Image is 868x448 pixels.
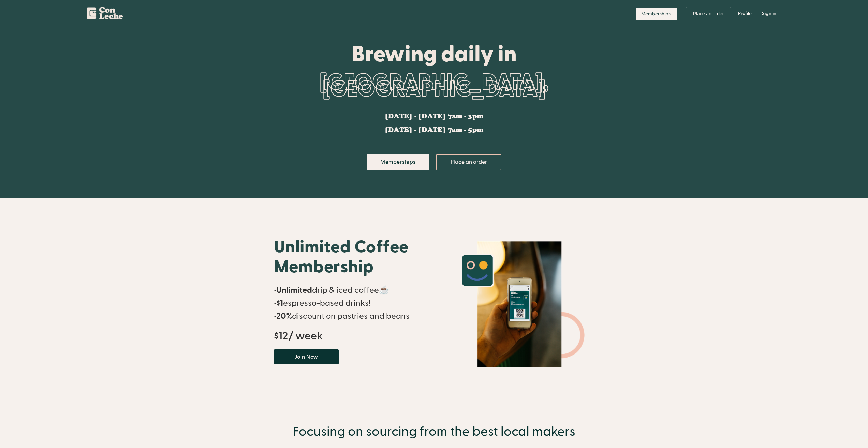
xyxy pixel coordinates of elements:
strong: $12/ week [274,329,323,343]
h1: Unlimited Coffee Membership [274,237,427,277]
strong: Unlimited [276,285,312,295]
strong: 20% [276,311,292,321]
p: • drip & iced coffee☕ • espresso-based drinks! • discount on pastries and beans [274,284,427,323]
div: [DATE] - [DATE] 7am - 3pm [DATE] - [DATE] 7am - 5pm [385,113,483,133]
div: Brewing daily in [274,42,594,66]
a: Profile [733,3,757,24]
a: Memberships [367,154,429,170]
a: Join Now [274,349,339,364]
strong: $1 [276,298,283,308]
a: Place an order [686,7,731,20]
div: [GEOGRAPHIC_DATA], [GEOGRAPHIC_DATA] [274,66,594,106]
a: Memberships [636,8,677,20]
a: Place an order [436,154,501,170]
a: Sign in [757,3,781,24]
a: home [87,3,123,22]
h1: Focusing on sourcing from the best local makers [293,424,575,439]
